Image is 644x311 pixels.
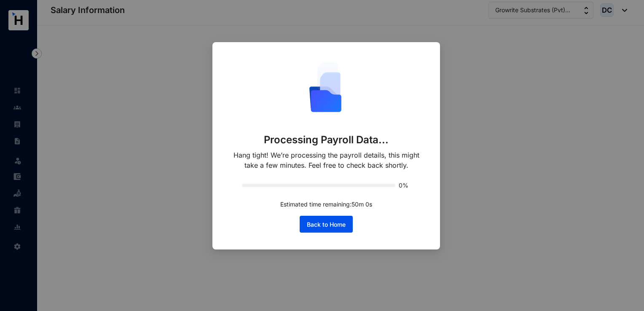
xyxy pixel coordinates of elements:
p: Estimated time remaining: 50 m 0 s [280,200,372,209]
span: Back to Home [307,220,346,229]
button: Back to Home [300,216,353,233]
p: Hang tight! We’re processing the payroll details, this might take a few minutes. Feel free to che... [229,150,423,170]
p: Processing Payroll Data... [264,133,389,147]
span: 0% [399,182,411,188]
